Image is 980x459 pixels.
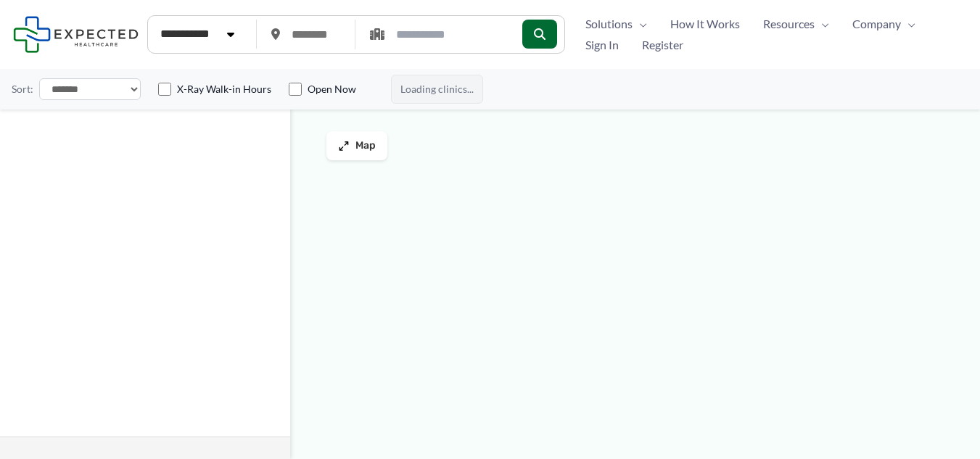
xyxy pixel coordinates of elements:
[574,13,659,35] a: SolutionsMenu Toggle
[633,13,647,35] span: Menu Toggle
[852,13,901,35] span: Company
[338,140,350,152] img: Maximize
[326,131,387,160] button: Map
[659,13,752,35] a: How It Works
[574,34,630,56] a: Sign In
[752,13,841,35] a: ResourcesMenu Toggle
[630,34,695,56] a: Register
[642,34,683,56] span: Register
[308,82,356,96] label: Open Now
[585,13,633,35] span: Solutions
[841,13,927,35] a: CompanyMenu Toggle
[901,13,915,35] span: Menu Toggle
[763,13,815,35] span: Resources
[13,16,139,53] img: Expected Healthcare Logo - side, dark font, small
[585,34,619,56] span: Sign In
[355,140,376,152] span: Map
[177,82,271,96] label: X-Ray Walk-in Hours
[391,75,483,104] span: Loading clinics...
[670,13,740,35] span: How It Works
[815,13,829,35] span: Menu Toggle
[12,80,33,99] label: Sort:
